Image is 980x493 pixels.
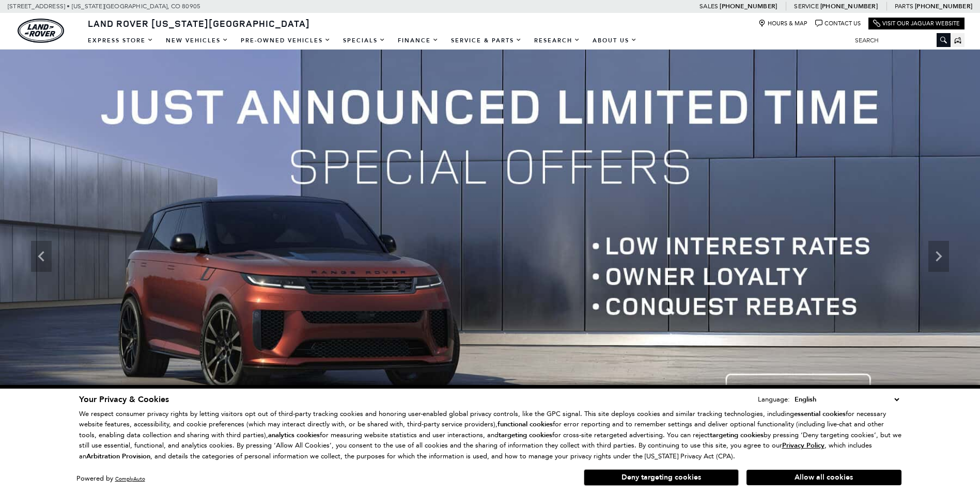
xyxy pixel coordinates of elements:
[586,32,643,50] a: About Us
[782,441,825,450] u: Privacy Policy
[782,441,825,449] a: Privacy Policy
[720,2,777,10] a: [PHONE_NUMBER]
[82,17,316,29] a: Land Rover [US_STATE][GEOGRAPHIC_DATA]
[235,32,337,50] a: Pre-Owned Vehicles
[497,420,553,429] strong: functional cookies
[82,32,643,50] nav: Main Navigation
[746,470,901,485] button: Allow all cookies
[499,430,552,440] strong: targeting cookies
[528,32,586,50] a: Research
[699,3,718,10] span: Sales
[82,32,160,50] a: EXPRESS STORE
[847,34,951,47] input: Search
[792,394,901,405] select: Language Select
[18,19,64,43] a: land-rover
[392,32,445,50] a: Finance
[815,20,861,27] a: Contact Us
[820,2,878,10] a: [PHONE_NUMBER]
[873,20,960,27] a: Visit Our Jaguar Website
[79,394,169,405] span: Your Privacy & Cookies
[710,430,764,440] strong: targeting cookies
[86,452,150,461] strong: Arbitration Provision
[76,475,145,482] div: Powered by
[915,2,972,10] a: [PHONE_NUMBER]
[18,19,64,43] img: Land Rover
[268,430,320,440] strong: analytics cookies
[794,3,818,10] span: Service
[160,32,235,50] a: New Vehicles
[337,32,392,50] a: Specials
[758,396,790,403] div: Language:
[79,409,901,462] p: We respect consumer privacy rights by letting visitors opt out of third-party tracking cookies an...
[445,32,528,50] a: Service & Parts
[8,3,200,10] a: [STREET_ADDRESS] • [US_STATE][GEOGRAPHIC_DATA], CO 80905
[584,469,739,486] button: Deny targeting cookies
[895,3,913,10] span: Parts
[88,17,310,29] span: Land Rover [US_STATE][GEOGRAPHIC_DATA]
[115,475,145,482] a: ComplyAuto
[794,409,846,419] strong: essential cookies
[758,20,807,27] a: Hours & Map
